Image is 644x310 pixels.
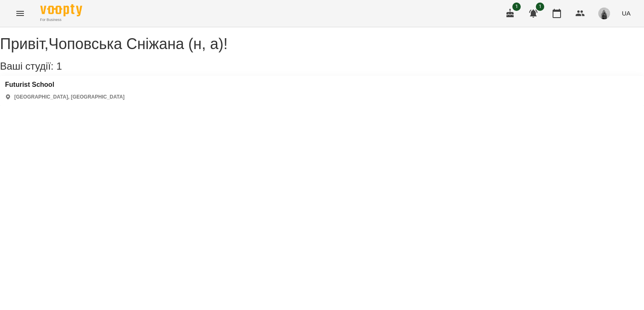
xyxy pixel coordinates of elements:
[40,17,82,23] span: For Business
[5,81,125,89] a: Futurist School
[40,4,82,16] img: Voopty Logo
[536,3,544,11] span: 1
[56,60,62,72] span: 1
[14,94,125,101] p: [GEOGRAPHIC_DATA], [GEOGRAPHIC_DATA]
[618,5,634,21] button: UA
[622,9,631,18] span: UA
[10,3,30,23] button: Menu
[598,8,610,19] img: 465148d13846e22f7566a09ee851606a.jpeg
[512,3,521,11] span: 1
